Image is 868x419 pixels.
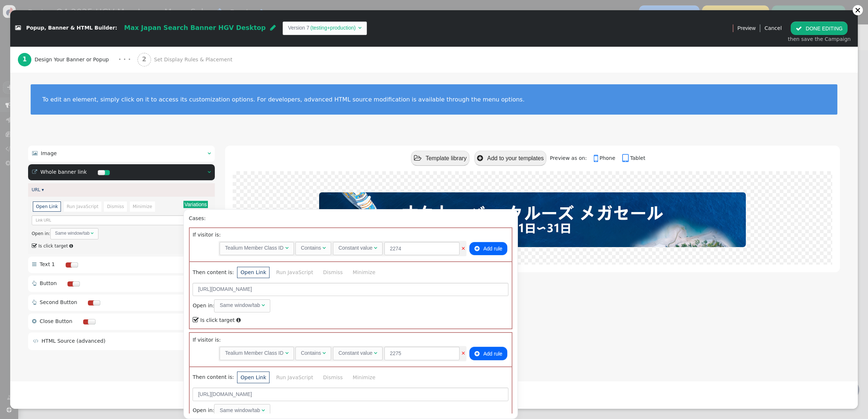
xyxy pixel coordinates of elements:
span:  [414,155,422,162]
span: Text 1 [40,261,55,267]
span:  [261,408,265,413]
li: Minimize [130,201,155,211]
span:  [622,153,630,164]
span: Image [41,150,57,156]
li: Run JavaScript [273,372,317,383]
span:  [208,151,211,156]
b: 1 [23,55,27,63]
span:  [91,231,94,235]
span: Button [40,280,57,286]
span:  [474,351,480,357]
span:  [32,262,36,267]
div: If visitor is: [190,333,512,366]
div: Cases: [189,215,512,222]
a: Cancel [764,25,782,31]
div: Then content is: [190,261,512,328]
div: then save the Campaign [788,35,850,43]
a: × [461,350,465,356]
button: Add to your templates [474,151,546,166]
span:  [594,153,600,164]
li: Dismiss [319,267,346,278]
div: Same window/tab [55,230,90,237]
li: Dismiss [319,372,346,383]
td: Version 7 [288,24,309,32]
span:  [32,300,36,305]
span:  [15,26,21,31]
button: Add rule [469,347,507,360]
span: Design Your Banner or Popup [35,56,112,64]
button: Template library [411,151,469,166]
span: Preview as on: [550,155,592,161]
div: Tealium Member Class ID [225,244,283,252]
div: Open in: [193,404,508,417]
li: Open Link [237,267,270,278]
input: Link URL [32,215,212,225]
span:  [285,245,288,250]
b: 2 [142,55,146,63]
span:  [270,24,276,31]
span: Popup, Banner & HTML Builder: [26,25,117,31]
span:  [69,244,73,248]
span: Preview [737,24,756,32]
button: Add rule [469,242,507,255]
a: URL ▾ [32,187,44,192]
span:  [796,26,802,31]
label: Is click target [193,317,235,323]
a: Preview [737,22,756,35]
a: 1 Design Your Banner or Popup · · · [18,47,137,73]
span:  [322,350,326,355]
span:  [33,338,38,343]
span:  [285,350,288,355]
div: Open in: [32,228,212,239]
div: Tealium Member Class ID [225,349,283,357]
a: Tablet [622,155,646,161]
li: Open Link [237,372,270,383]
button: DONE EDITING [791,22,848,35]
a: Phone [594,155,621,161]
span:  [374,245,377,250]
div: Constant value [338,349,372,357]
span:  [261,303,265,308]
div: To edit an element, simply click on it to access its customization options. For developers, advan... [42,96,826,103]
span:  [236,318,241,323]
span:  [32,169,37,174]
div: If visitor is: [190,228,512,261]
span: Second Button [40,299,77,305]
div: Open in: [193,299,508,312]
span: HTML Source (advanced) [42,338,105,344]
input: Link URL [193,388,508,401]
button: Variations [183,201,208,208]
li: Run JavaScript [273,267,317,278]
li: Minimize [349,372,379,383]
span:  [208,169,211,174]
div: Same window/tab [220,301,260,309]
li: Minimize [349,267,379,278]
li: Dismiss [104,201,127,211]
div: Constant value [338,244,372,252]
span:  [474,246,480,251]
span: Max Japan Search Banner HGV Desktop [124,24,266,31]
span:  [322,245,326,250]
div: Contains [301,244,321,252]
div: Same window/tab [220,407,260,414]
td: (testing+production) [309,24,357,32]
li: Run JavaScript [64,201,102,211]
label: Is click target [32,243,68,249]
span: Whole banner link [40,169,87,175]
input: Link URL [193,283,508,296]
span:  [32,319,36,324]
span: Set Display Rules & Placement [154,56,235,64]
span:  [374,350,377,355]
span: Close Button [40,318,72,324]
span:  [32,281,36,286]
div: · · · [119,54,131,64]
span:  [32,151,38,156]
a: 2 Set Display Rules & Placement [137,47,249,73]
span:  [477,155,483,162]
li: Open Link [33,201,61,211]
div: Contains [301,349,321,357]
span:  [32,242,38,250]
span:  [193,315,199,325]
span:  [358,25,361,30]
a: × [461,245,465,251]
